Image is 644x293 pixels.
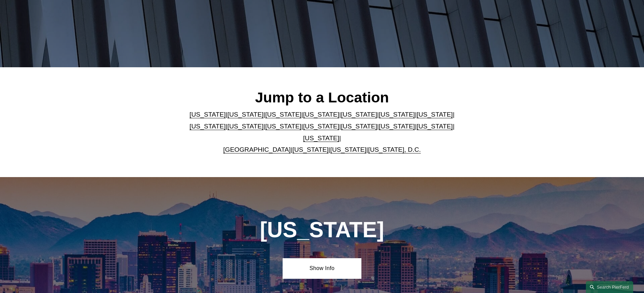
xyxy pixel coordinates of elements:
a: [US_STATE] [379,111,415,118]
a: [GEOGRAPHIC_DATA] [223,146,291,153]
a: [US_STATE] [330,146,366,153]
h2: Jump to a Location [184,89,460,106]
a: [US_STATE] [228,123,264,130]
a: [US_STATE] [341,111,377,118]
a: [US_STATE] [265,123,302,130]
a: [US_STATE] [292,146,329,153]
a: [US_STATE] [228,111,264,118]
a: Search this site [586,281,633,293]
a: [US_STATE] [190,123,226,130]
a: [US_STATE] [416,123,453,130]
p: | | | | | | | | | | | | | | | | | | [184,109,460,155]
a: Show Info [283,258,361,278]
a: [US_STATE] [303,123,339,130]
a: [US_STATE] [265,111,302,118]
a: [US_STATE] [341,123,377,130]
a: [US_STATE] [190,111,226,118]
a: [US_STATE], D.C. [368,146,421,153]
a: [US_STATE] [303,111,339,118]
h1: [US_STATE] [223,218,421,242]
a: [US_STATE] [416,111,453,118]
a: [US_STATE] [379,123,415,130]
a: [US_STATE] [303,135,339,142]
